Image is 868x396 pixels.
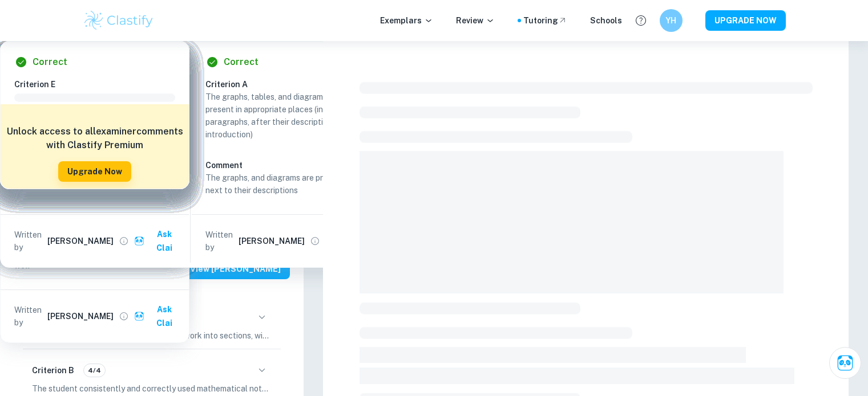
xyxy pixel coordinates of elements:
[32,382,272,395] p: The student consistently and correctly used mathematical notation, symbols, and terminology. Comp...
[84,365,105,375] span: 4/4
[664,14,677,27] h6: YH
[205,228,236,254] p: Written by
[705,10,786,31] button: UPGRADE NOW
[116,233,132,249] button: View full profile
[134,236,145,247] img: clai.svg
[239,235,305,247] h6: [PERSON_NAME]
[181,259,290,279] button: View [PERSON_NAME]
[132,299,184,333] button: Ask Clai
[47,235,114,247] h6: [PERSON_NAME]
[205,172,366,197] p: The graphs, and diagrams are present right next to their descriptions
[132,224,184,258] button: Ask Clai
[14,304,45,329] p: Written by
[380,14,433,27] p: Exemplars
[590,14,622,27] a: Schools
[6,125,183,152] h6: Unlock access to all examiner comments with Clastify Premium
[83,9,155,32] img: Clastify logo
[307,233,323,249] button: View full profile
[205,91,366,141] p: The graphs, tables, and diagrams are present in appropriate places (in the body paragraphs, after...
[660,9,683,32] button: YH
[523,14,567,27] a: Tutoring
[33,55,67,69] h6: Correct
[116,308,132,324] button: View full profile
[205,159,366,172] h6: Comment
[224,55,259,69] h6: Correct
[32,364,74,377] h6: Criterion B
[134,311,145,322] img: clai.svg
[14,228,45,254] p: Written by
[14,78,184,91] h6: Criterion E
[47,310,114,322] h6: [PERSON_NAME]
[205,78,376,91] h6: Criterion A
[631,11,651,30] button: Help and Feedback
[456,14,495,27] p: Review
[58,161,131,182] button: Upgrade Now
[829,347,861,379] button: Ask Clai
